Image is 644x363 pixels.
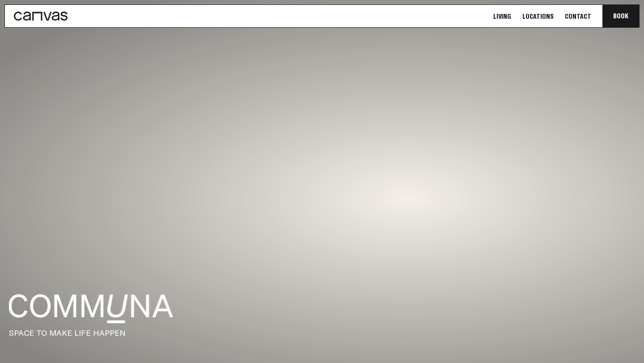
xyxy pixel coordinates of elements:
[602,5,639,27] button: Book
[9,328,635,338] p: SPACE TO MAKE LIFE HAPPEN
[520,12,556,21] a: Locations
[562,12,594,21] a: Contact
[491,12,514,21] a: Living
[9,294,173,323] img: f04c9ce801152f45bcdbb394012f34b369c57f26-4501x793.png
